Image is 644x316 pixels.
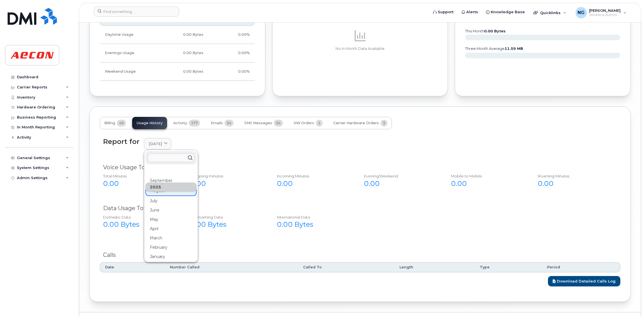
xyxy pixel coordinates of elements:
[225,120,234,126] span: 54
[294,121,314,125] span: HW Orders
[244,121,272,125] span: SMS Messages
[104,121,115,125] span: Billing
[157,63,208,81] td: 0.00 Bytes
[465,46,523,51] text: three month average
[157,26,208,44] td: 0.00 Bytes
[189,120,200,126] span: 177
[589,13,621,17] span: Wireless Admin
[274,120,283,126] span: 54
[529,7,570,18] div: Quicklinks
[505,46,523,51] tspan: 11.59 MB
[145,224,197,233] div: April
[103,204,617,212] div: Data Usage Total $0.00
[100,44,157,62] td: Evenings Usage
[451,173,526,179] div: Mobile to Mobile
[103,163,617,172] div: Voice Usage Total $0.00
[277,220,352,229] div: 0.00 Bytes
[429,6,458,18] a: Support
[144,138,171,150] a: [DATE]
[190,215,265,220] div: NA Roaming Data
[589,8,621,13] span: [PERSON_NAME]
[100,262,165,272] th: Date
[103,138,139,145] div: Report for
[145,243,197,252] div: February
[208,63,255,81] td: 0.00%
[538,179,612,188] div: 0.00
[465,29,506,33] text: this month
[283,46,438,51] p: No In Month Data Available
[491,9,525,15] span: Knowledge Base
[190,179,265,188] div: 0.00
[145,252,197,261] div: January
[466,9,478,15] span: Alerts
[277,173,352,179] div: Incoming Minutes
[538,173,612,179] div: Roaming Minutes
[103,215,178,220] div: Domestic Data
[100,26,157,44] td: Daytime Usage
[298,262,394,272] th: Called To
[208,26,255,44] td: 0.00%
[117,120,126,126] span: 49
[157,44,208,62] td: 0.00 Bytes
[458,6,482,18] a: Alerts
[451,179,526,188] div: 0.00
[364,173,439,179] div: Evening/Weekend
[316,120,323,126] span: 1
[333,121,379,125] span: Carrier Hardware Orders
[103,173,178,179] div: Total Minutes
[173,121,187,125] span: Activity
[548,276,620,286] a: Download Detailed Calls Log
[277,179,352,188] div: 0.00
[100,63,255,81] tr: Friday from 6:00pm to Monday 8:00am
[190,220,265,229] div: 0.00 Bytes
[364,179,439,188] div: 0.00
[394,262,475,272] th: Length
[145,196,197,206] div: July
[572,7,630,18] div: Nicole Guida
[145,206,197,215] div: June
[578,9,585,16] span: NG
[145,233,197,243] div: March
[100,44,255,62] tr: Weekdays from 6:00pm to 8:00am
[145,176,197,185] div: September
[482,6,529,18] a: Knowledge Base
[145,215,197,224] div: May
[94,6,179,17] input: Find something...
[165,262,298,272] th: Number Called
[208,44,255,62] td: 0.00%
[277,215,352,220] div: International Data
[149,141,162,146] span: [DATE]
[103,179,178,188] div: 0.00
[540,10,561,15] span: Quicklinks
[100,63,157,81] td: Weekend Usage
[190,173,265,179] div: Outgoing minutes
[211,121,223,125] span: Emails
[542,262,620,272] th: Period
[475,262,542,272] th: Type
[484,29,506,33] tspan: 0.00 Bytes
[103,251,617,259] div: Calls
[145,183,197,192] div: 2025
[438,9,454,15] span: Support
[381,120,387,126] span: 3
[103,220,178,229] div: 0.00 Bytes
